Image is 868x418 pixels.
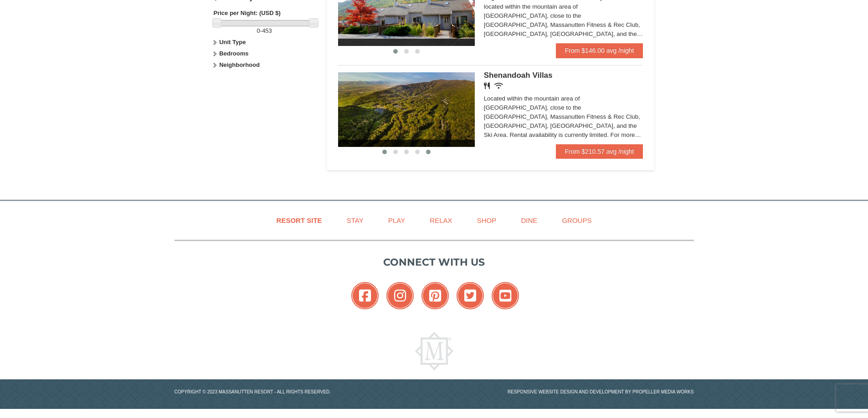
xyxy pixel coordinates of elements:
[484,82,490,89] i: Restaurant
[168,388,434,395] p: Copyright © 2023 Massanutten Resort - All Rights Reserved.
[377,210,416,231] a: Play
[509,210,549,231] a: Dine
[265,210,334,231] a: Resort Site
[335,210,375,231] a: Stay
[418,210,463,231] a: Relax
[214,10,281,16] strong: Price per Night: (USD $)
[219,61,260,68] strong: Neighborhood
[466,210,508,231] a: Shop
[262,27,272,34] span: 453
[508,389,694,394] a: Responsive website design and development by Propeller Media Works
[484,94,643,140] div: Located within the mountain area of [GEOGRAPHIC_DATA], close to the [GEOGRAPHIC_DATA], Massanutte...
[214,26,315,35] label: -
[556,43,643,58] a: From $146.00 avg /night
[415,332,453,370] img: Massanutten Resort Logo
[257,27,260,34] span: 0
[556,144,643,159] a: From $210.57 avg /night
[219,50,248,57] strong: Bedrooms
[484,71,553,80] span: Shenandoah Villas
[494,82,503,89] i: Wireless Internet (free)
[175,255,694,270] p: Connect with us
[550,210,603,231] a: Groups
[219,39,246,45] strong: Unit Type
